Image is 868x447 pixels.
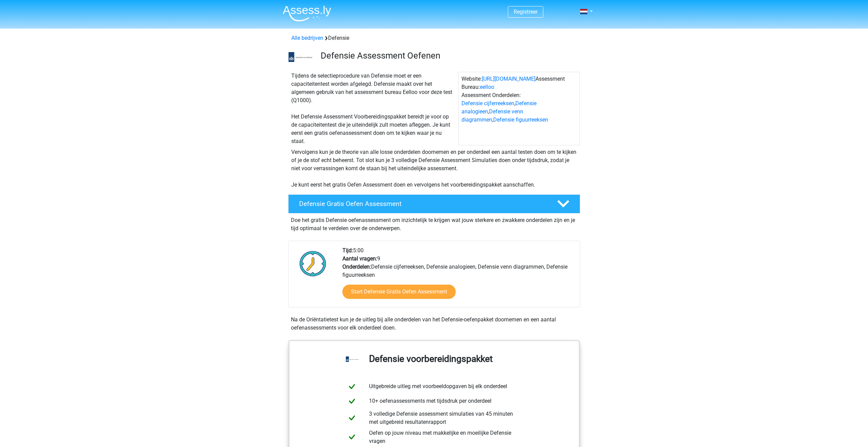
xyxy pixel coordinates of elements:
img: Klok [296,246,330,281]
a: Defensie cijferreeksen [461,100,514,107]
a: Registreer [514,9,538,15]
a: Defensie venn diagrammen [461,108,523,123]
a: Alle bedrijven [291,35,323,41]
a: Defensie analogieen [461,100,536,115]
div: Na de Oriëntatietest kun je de uitleg bij alle onderdelen van het Defensie-oefenpakket doornemen ... [288,316,580,332]
a: Start Defensie Gratis Oefen Assessment [342,285,456,299]
a: Defensie Gratis Oefen Assessment [285,194,583,213]
b: Aantal vragen: [342,255,377,262]
div: 5:00 9 Defensie cijferreeksen, Defensie analogieen, Defensie venn diagrammen, Defensie figuurreeksen [337,246,579,307]
div: Website: Assessment Bureau: Assessment Onderdelen: , , , [458,72,580,145]
div: Defensie [289,34,580,42]
a: Defensie figuurreeksen [493,116,548,123]
div: Vervolgens kun je de theorie van alle losse onderdelen doornemen en per onderdeel een aantal test... [289,148,580,189]
h4: Defensie Gratis Oefen Assessment [299,200,546,208]
b: Tijd: [342,247,353,254]
div: Doe het gratis Defensie oefenassessment om inzichtelijk te krijgen wat jouw sterkere en zwakkere ... [288,213,580,233]
div: Tijdens de selectieprocedure van Defensie moet er een capaciteitentest worden afgelegd. Defensie ... [289,72,458,145]
a: eelloo [480,84,494,90]
h3: Defensie Assessment Oefenen [321,50,575,61]
a: [URL][DOMAIN_NAME] [482,76,535,82]
img: Assessly [283,5,331,21]
b: Onderdelen: [342,264,371,270]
